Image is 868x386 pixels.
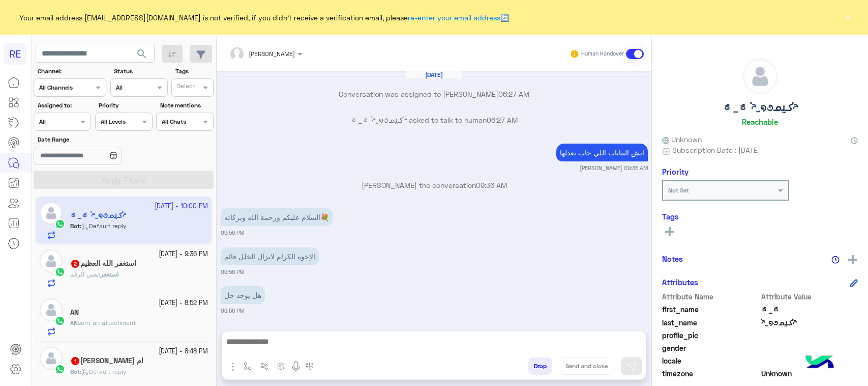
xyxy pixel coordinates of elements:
img: send attachment [227,361,239,373]
span: استغفر [100,270,118,278]
img: defaultAdmin.png [40,347,63,370]
span: Unknown [662,134,702,145]
span: ಠ_ಠ [761,304,858,315]
span: gender [662,343,759,353]
img: notes [831,256,840,264]
label: Assigned to: [38,101,90,110]
button: Trigger scenario [256,357,273,374]
span: sent an attachment [78,319,136,326]
button: Drop [528,357,552,375]
img: defaultAdmin.png [40,250,63,272]
img: select flow [244,362,252,370]
button: Apply Filters [34,171,214,189]
span: [PERSON_NAME] [249,50,295,58]
label: Tags [175,67,213,76]
label: Date Range [38,135,152,144]
button: select flow [240,357,256,374]
span: profile_pic [662,330,759,341]
h6: Tags [662,212,858,221]
b: : [70,368,81,375]
img: create order [277,362,285,370]
h5: AN [70,308,79,317]
div: Select [175,81,195,93]
span: Subscription Date : [DATE] [672,145,760,155]
label: Status [114,67,166,76]
a: re-enter your email address [408,13,500,22]
h5: ಠ_ಠ ཌं‿໑૭ᓄɹ̤كـཌं [723,102,797,114]
p: ಠ_ಠ ཌं‿໑૭ᓄɹ̤كـཌं asked to talk to human [221,115,648,125]
span: AN [70,319,78,326]
h6: [DATE] [406,71,462,78]
button: × [843,12,853,22]
span: 06:27 AM [498,90,529,98]
h5: ام نورا [70,356,143,365]
span: Bot [70,368,80,375]
span: 2 [71,260,79,268]
p: Conversation was assigned to [PERSON_NAME] [221,89,648,99]
small: [DATE] - 8:52 PM [159,298,208,308]
h6: Reachable [742,117,778,126]
p: [PERSON_NAME] the conversation [221,180,648,190]
button: search [130,45,155,67]
small: [DATE] - 9:36 PM [159,250,208,259]
span: Attribute Name [662,291,759,302]
span: ཌं‿໑૭ᓄɹ̤كـཌं [761,317,858,328]
img: defaultAdmin.png [40,298,63,321]
span: search [136,48,148,60]
button: Send and close [560,357,613,375]
span: Attribute Value [761,291,858,302]
label: Note mentions [160,101,213,110]
h6: Notes [662,254,683,263]
b: Not Set [668,186,689,194]
span: Your email address [EMAIL_ADDRESS][DOMAIN_NAME] is not verified, if you didn't receive a verifica... [19,12,509,23]
span: 1 [71,357,79,365]
small: 09:56 PM [221,229,244,237]
p: 23/9/2025, 9:36 AM [556,144,648,161]
span: locale [662,355,759,366]
img: Trigger scenario [260,362,268,370]
span: timezone [662,368,759,379]
h6: Attributes [662,278,698,287]
img: add [848,255,857,264]
span: 09:36 AM [476,181,507,189]
span: Unknown [761,368,858,379]
h6: Priority [662,167,689,176]
h5: استغفر الله العظيم [70,259,136,268]
img: WhatsApp [55,316,65,326]
label: Channel: [38,67,105,76]
div: RE [4,43,26,65]
p: 23/9/2025, 9:56 PM [221,247,319,265]
span: last_name [662,317,759,328]
img: WhatsApp [55,267,65,277]
span: 06:27 AM [487,116,518,124]
span: first_name [662,304,759,315]
img: defaultAdmin.png [743,59,777,94]
span: null [761,343,858,353]
small: Human Handover [581,50,624,58]
img: hulul-logo.png [802,345,837,381]
img: send voice note [290,361,302,373]
img: WhatsApp [55,364,65,374]
img: send message [626,361,637,371]
p: 23/9/2025, 9:56 PM [221,208,333,226]
button: create order [273,357,290,374]
small: [DATE] - 8:48 PM [159,347,208,356]
small: [PERSON_NAME] 09:36 AM [580,164,648,172]
img: make a call [306,363,314,371]
span: Default reply [81,368,127,375]
label: Priority [99,101,151,110]
span: null [761,355,858,366]
small: 09:56 PM [221,307,244,315]
span: نفس الرقم [70,270,99,278]
p: 23/9/2025, 9:56 PM [221,286,265,304]
small: 09:56 PM [221,268,244,276]
b: : [99,270,118,278]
